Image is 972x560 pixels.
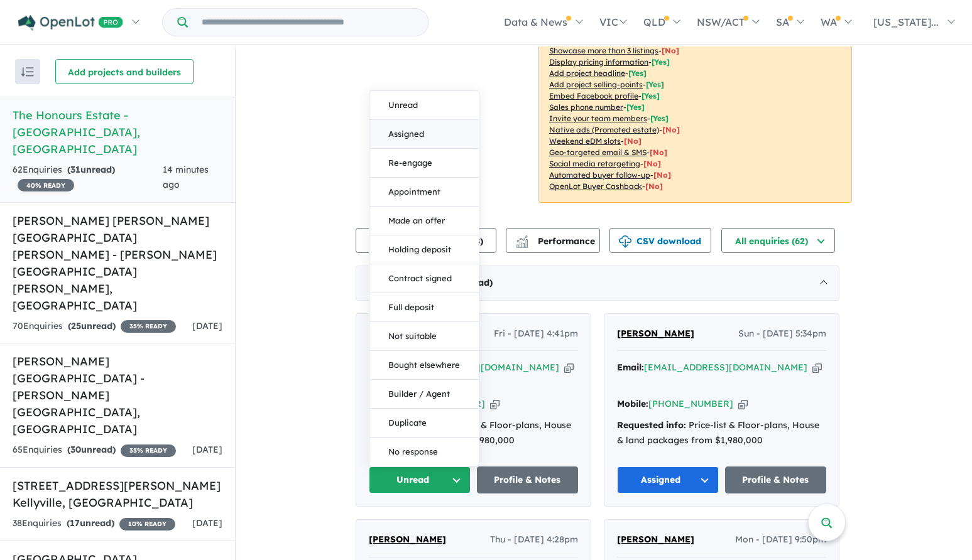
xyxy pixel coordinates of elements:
button: Bought elsewhere [369,351,479,380]
span: [DATE] [192,517,222,529]
span: 35 % READY [121,320,176,333]
div: 65 Enquir ies [13,443,176,458]
p: Your project is only comparing to other top-performing projects in your area: - - - - - - - - - -... [538,1,852,203]
span: 40 % READY [18,179,74,191]
span: [DATE] [192,320,222,331]
u: Sales phone number [549,102,623,112]
button: Not suitable [369,322,479,351]
strong: ( unread) [68,320,116,331]
img: line-chart.svg [516,235,528,242]
div: Price-list & Floor-plans, House & land packages from $1,980,000 [617,418,826,448]
div: 62 Enquir ies [13,163,163,193]
div: [DATE] [356,266,839,301]
u: Weekend eDM slots [549,136,621,146]
button: Contract signed [369,264,479,293]
button: Add projects and builders [55,59,194,84]
div: 38 Enquir ies [13,516,175,531]
button: Copy [564,361,574,374]
a: Profile & Notes [477,466,579,493]
span: [PERSON_NAME] [617,534,694,545]
span: 31 [70,164,80,175]
img: Openlot PRO Logo White [18,15,123,31]
span: [ Yes ] [626,102,645,112]
span: Mon - [DATE] 9:50pm [735,532,826,547]
strong: ( unread) [67,164,115,175]
a: [PERSON_NAME] [617,326,694,342]
u: Display pricing information [549,57,648,67]
u: Invite your team members [549,114,647,123]
span: [ Yes ] [650,114,669,123]
span: [DATE] [192,444,222,455]
span: 35 % READY [121,444,176,457]
img: download icon [619,235,631,248]
button: All enquiries (62) [721,228,835,253]
h5: [STREET_ADDRESS][PERSON_NAME] Kellyville , [GEOGRAPHIC_DATA] [13,477,222,511]
span: [No] [653,170,671,180]
button: CSV download [609,228,711,253]
span: Sun - [DATE] 5:34pm [738,326,826,342]
button: Assigned [617,466,719,493]
button: Builder / Agent [369,380,479,409]
span: [ Yes ] [646,80,664,89]
strong: ( unread) [67,444,116,455]
u: Automated buyer follow-up [549,170,650,180]
u: Add project headline [549,68,625,78]
span: [PERSON_NAME] [617,328,694,339]
span: Performance [518,235,595,247]
button: Copy [812,361,822,374]
span: [ Yes ] [642,91,660,100]
u: Social media retargeting [549,159,640,168]
u: Add project selling-points [549,80,643,89]
span: [ Yes ] [628,68,647,78]
button: Re-engage [369,149,479,178]
u: Native ads (Promoted estate) [549,125,659,134]
span: [PERSON_NAME] [369,534,446,545]
img: sort.svg [21,67,34,77]
button: Made an offer [369,207,479,235]
u: Showcase more than 3 listings [549,46,658,55]
input: Try estate name, suburb, builder or developer [190,9,426,36]
strong: Mobile: [617,398,648,409]
div: 70 Enquir ies [13,319,176,334]
span: Fri - [DATE] 4:41pm [494,326,578,342]
span: 14 minutes ago [163,164,209,190]
h5: [PERSON_NAME][GEOGRAPHIC_DATA] - [PERSON_NAME][GEOGRAPHIC_DATA] , [GEOGRAPHIC_DATA] [13,353,222,438]
strong: Email: [617,362,644,373]
button: Appointment [369,178,479,207]
span: 10 % READY [119,518,175,530]
button: Full deposit [369,293,479,322]
button: No response [369,438,479,466]
button: Unread [369,466,471,493]
u: Geo-targeted email & SMS [549,148,647,157]
span: 30 [70,444,81,455]
button: Assigned [369,120,479,149]
img: bar-chart.svg [516,239,528,247]
span: [ No ] [662,46,679,55]
button: Performance [506,228,600,253]
button: Holding deposit [369,235,479,264]
h5: [PERSON_NAME] [PERSON_NAME][GEOGRAPHIC_DATA][PERSON_NAME] - [PERSON_NAME][GEOGRAPHIC_DATA][PERSON... [13,212,222,314]
span: [US_STATE]... [873,16,939,28]
span: [ Yes ] [652,57,670,67]
strong: ( unread) [67,517,114,529]
button: Copy [738,397,748,411]
u: Embed Facebook profile [549,91,638,100]
span: [No] [643,159,661,168]
span: [No] [650,148,667,157]
u: OpenLot Buyer Cashback [549,181,642,191]
a: Profile & Notes [725,466,827,493]
div: Unread [369,90,479,466]
button: Team member settings (8) [356,228,496,253]
span: 25 [71,320,81,331]
strong: Requested info: [617,419,686,431]
span: [No] [662,125,680,134]
span: 17 [70,517,80,529]
a: [EMAIL_ADDRESS][DOMAIN_NAME] [644,362,807,373]
span: [No] [624,136,642,146]
button: Unread [369,91,479,120]
a: [PHONE_NUMBER] [648,398,733,409]
span: Thu - [DATE] 4:28pm [490,532,578,547]
button: Copy [490,397,500,411]
h5: The Honours Estate - [GEOGRAPHIC_DATA] , [GEOGRAPHIC_DATA] [13,107,222,158]
span: [No] [645,181,663,191]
